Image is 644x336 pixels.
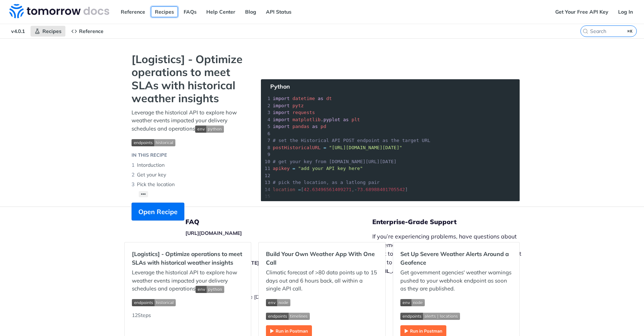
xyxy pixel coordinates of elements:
[266,299,290,306] img: env
[400,312,512,320] span: Expand image
[132,180,247,189] li: Pick the location
[132,250,244,267] h2: [Logistics] - Optimize operations to meet SLAs with historical weather insights
[266,298,378,307] span: Expand image
[266,312,378,320] span: Expand image
[117,6,149,17] a: Reference
[7,26,29,37] span: v4.0.1
[132,138,247,146] span: Expand image
[551,6,612,17] a: Get Your Free API Key
[132,139,175,146] img: endpoint
[180,6,201,17] a: FAQs
[195,285,224,292] span: Expand image
[195,125,224,132] span: Expand image
[132,298,244,307] span: Expand image
[151,6,178,17] a: Recipes
[266,313,310,320] img: endpoint
[266,250,378,267] h2: Build Your Own Weather App With One Call
[132,160,247,170] li: Intorduction
[132,269,244,293] p: Leverage the historical API to explore how weather events impacted your delivery schedules and op...
[476,241,511,249] a: Weather API
[132,152,167,159] div: IN THIS RECIPE
[42,28,61,34] span: Recipes
[202,6,239,17] a: Help Center
[400,299,425,306] img: env
[9,4,109,18] img: Tomorrow.io Weather API Docs
[132,299,176,306] img: endpoint
[400,298,512,307] span: Expand image
[132,203,184,221] button: Open Recipe
[79,28,103,34] span: Reference
[132,109,247,133] p: Leverage the historical API to explore how weather events impacted your delivery schedules and op...
[400,269,512,293] p: Get government agencies' weather warnings pushed to your webhook endpoint as soon as they are pub...
[400,313,460,320] img: endpoint
[138,207,178,217] span: Open Recipe
[139,191,148,197] button: •••
[67,26,107,37] a: Reference
[266,327,312,334] a: Expand image
[195,126,224,133] img: env
[195,286,224,293] img: env
[31,26,65,37] a: Recipes
[400,327,446,334] a: Expand image
[400,250,512,267] h2: Set Up Severe Weather Alerts Around a Geofence
[241,6,260,17] a: Blog
[583,28,588,34] svg: Search
[626,28,635,35] kbd: ⌘K
[132,170,247,180] li: Get your key
[266,269,378,293] p: Climatic forecast of >80 data points up to 15 days out and 6 hours back, all within a single API ...
[614,6,637,17] a: Log In
[132,53,247,105] strong: [Logistics] - Optimize operations to meet SLAs with historical weather insights
[262,6,295,17] a: API Status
